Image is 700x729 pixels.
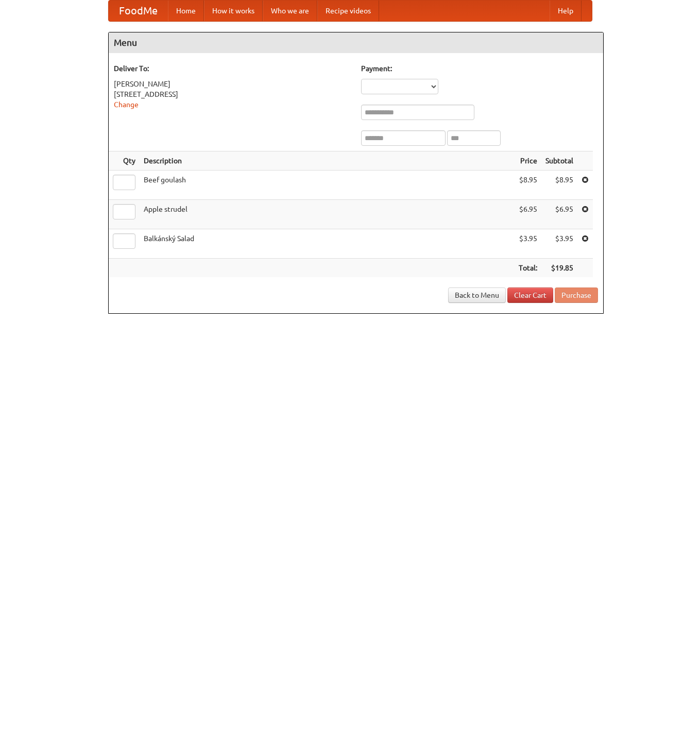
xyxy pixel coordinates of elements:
[140,151,515,171] th: Description
[109,1,168,21] a: FoodMe
[515,259,541,278] th: Total:
[114,100,139,109] a: Change
[550,1,582,21] a: Help
[541,259,577,278] th: $19.85
[515,200,541,229] td: $6.95
[204,1,263,21] a: How it works
[168,1,204,21] a: Home
[317,1,379,21] a: Recipe videos
[555,287,598,303] button: Purchase
[448,287,506,303] a: Back to Menu
[541,171,577,200] td: $8.95
[114,79,351,89] div: [PERSON_NAME]
[140,200,515,229] td: Apple strudel
[515,151,541,171] th: Price
[515,229,541,259] td: $3.95
[507,287,553,303] a: Clear Cart
[114,63,351,74] h5: Deliver To:
[114,89,351,99] div: [STREET_ADDRESS]
[361,63,598,74] h5: Payment:
[140,171,515,200] td: Beef goulash
[109,151,140,171] th: Qty
[541,200,577,229] td: $6.95
[541,151,577,171] th: Subtotal
[109,32,603,53] h4: Menu
[515,171,541,200] td: $8.95
[263,1,317,21] a: Who we are
[541,229,577,259] td: $3.95
[140,229,515,259] td: Balkánský Salad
